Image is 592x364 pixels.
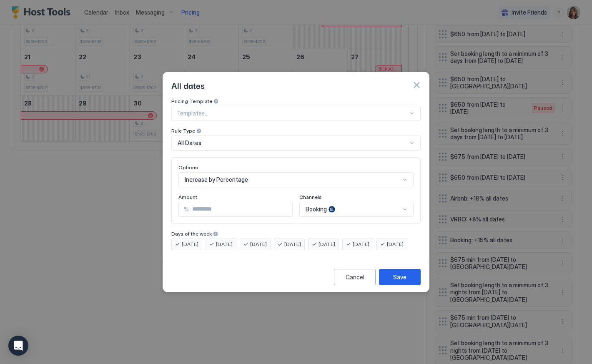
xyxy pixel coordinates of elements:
[387,241,404,248] span: [DATE]
[182,241,198,248] span: [DATE]
[178,164,198,171] span: Options
[189,202,292,216] input: Input Field
[184,206,189,213] span: %
[185,176,248,183] span: Increase by Percentage
[171,98,212,104] span: Pricing Template
[299,194,322,200] span: Channels
[171,231,212,237] span: Days of the week
[393,273,406,281] div: Save
[319,241,335,248] span: [DATE]
[8,336,28,356] div: Open Intercom Messenger
[379,269,421,285] button: Save
[334,269,376,285] button: Cancel
[171,128,195,134] span: Rule Type
[306,206,327,213] span: Booking
[284,241,301,248] span: [DATE]
[171,79,205,91] span: All dates
[250,241,267,248] span: [DATE]
[178,194,197,200] span: Amount
[346,273,364,281] div: Cancel
[178,139,201,147] span: All Dates
[216,241,233,248] span: [DATE]
[353,241,369,248] span: [DATE]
